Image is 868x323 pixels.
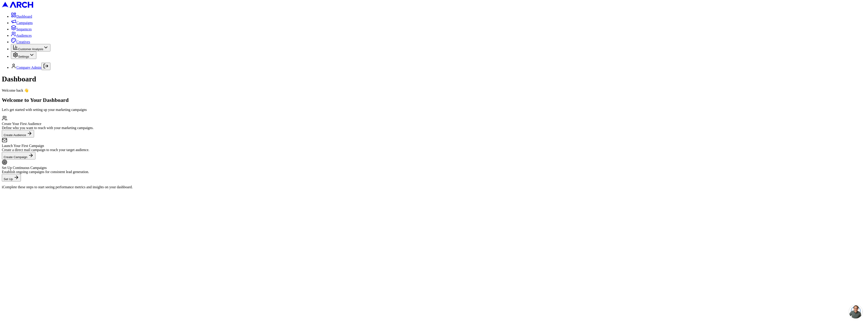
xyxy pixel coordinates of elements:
a: Dashboard [11,15,32,18]
span: Sequences [16,27,32,31]
div: Set Up Continuous Campaigns [2,166,866,170]
a: Creatives [11,40,30,44]
div: Establish ongoing campaigns for consistent lead generation. [2,170,866,174]
button: Customer Analysis [11,44,50,51]
a: Sequences [11,27,32,31]
p: Let's get started with setting up your marketing campaigns [2,108,866,112]
span: Customer Analysis [18,47,43,51]
div: Create Your First Audience [2,122,866,126]
button: Settings [11,51,36,59]
a: Company Admin [16,66,41,69]
span: Dashboard [16,15,32,18]
a: Audiences [11,34,32,37]
span: Settings [18,55,29,58]
a: Campaigns [11,21,33,25]
div: Welcome back 👋 [2,88,866,93]
span: Campaigns [16,21,33,25]
div: Create a direct mail campaign to reach your target audience. [2,148,866,152]
span: i [2,185,3,189]
span: Audiences [16,34,32,37]
button: Create Audience [2,130,34,137]
span: Complete these steps to start seeing performance metrics and insights on your dashboard. [3,185,133,189]
a: Open chat [849,305,863,318]
span: Creatives [16,40,30,44]
h2: Welcome to Your Dashboard [2,97,866,103]
button: Set Up [2,174,21,181]
div: Launch Your First Campaign [2,144,866,148]
h1: Dashboard [2,75,866,83]
button: Log out [41,63,50,70]
div: Define who you want to reach with your marketing campaigns. [2,126,866,130]
button: Create Campaign [2,152,35,159]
